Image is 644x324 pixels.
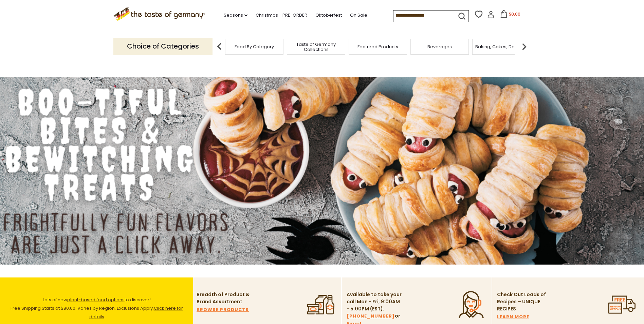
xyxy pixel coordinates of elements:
a: Food By Category [235,44,274,49]
a: [PHONE_NUMBER] [347,312,395,320]
a: Featured Products [357,44,398,49]
a: On Sale [350,12,367,19]
a: Seasons [224,12,247,19]
span: $0.00 [509,11,520,17]
p: Choice of Categories [113,38,213,55]
a: Click here for details [89,305,183,320]
a: Oktoberfest [315,12,342,19]
p: Check Out Loads of Recipes – UNIQUE RECIPES [497,291,546,312]
a: BROWSE PRODUCTS [197,306,249,313]
a: LEARN MORE [497,313,529,321]
a: Christmas - PRE-ORDER [256,12,307,19]
a: plant-based food options [67,296,125,303]
a: Taste of Germany Collections [289,42,343,52]
a: Beverages [427,44,452,49]
img: next arrow [517,40,531,53]
a: Baking, Cakes, Desserts [475,44,528,49]
button: $0.00 [496,10,525,20]
span: Lots of new to discover! Free Shipping Starts at $80.00. Varies by Region. Exclusions Apply. [11,296,183,320]
img: previous arrow [213,40,226,53]
p: Breadth of Product & Brand Assortment [197,291,253,305]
